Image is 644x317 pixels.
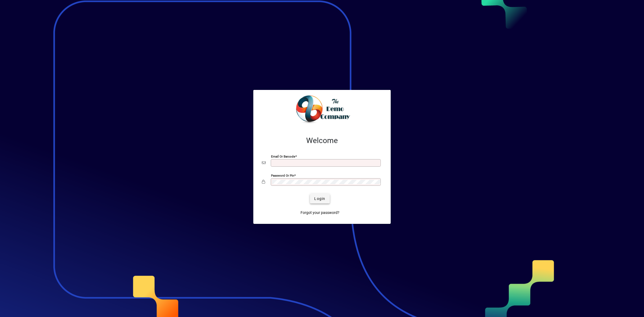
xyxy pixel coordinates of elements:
[298,208,342,217] a: Forgot your password?
[271,174,294,177] mat-label: Password or Pin
[310,194,330,203] button: Login
[301,210,339,216] span: Forgot your password?
[262,136,382,145] h2: Welcome
[314,196,325,202] span: Login
[271,155,295,158] mat-label: Email or Barcode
